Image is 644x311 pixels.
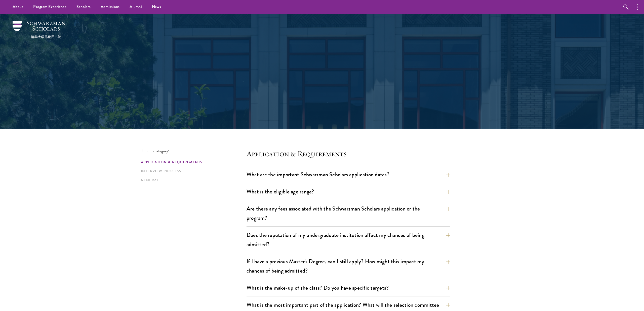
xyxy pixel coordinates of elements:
button: What are the important Schwarzman Scholars application dates? [247,169,450,180]
button: What is the make-up of the class? Do you have specific targets? [247,282,450,293]
button: Does the reputation of my undergraduate institution affect my chances of being admitted? [247,229,450,250]
img: Schwarzman Scholars [13,21,65,38]
button: Are there any fees associated with the Schwarzman Scholars application or the program? [247,203,450,224]
button: What is the eligible age range? [247,186,450,197]
a: Application & Requirements [141,160,244,165]
p: Jump to category: [141,149,247,153]
a: General [141,178,244,183]
a: Interview Process [141,169,244,174]
button: If I have a previous Master's Degree, can I still apply? How might this impact my chances of bein... [247,256,450,276]
h4: Application & Requirements [247,149,450,159]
